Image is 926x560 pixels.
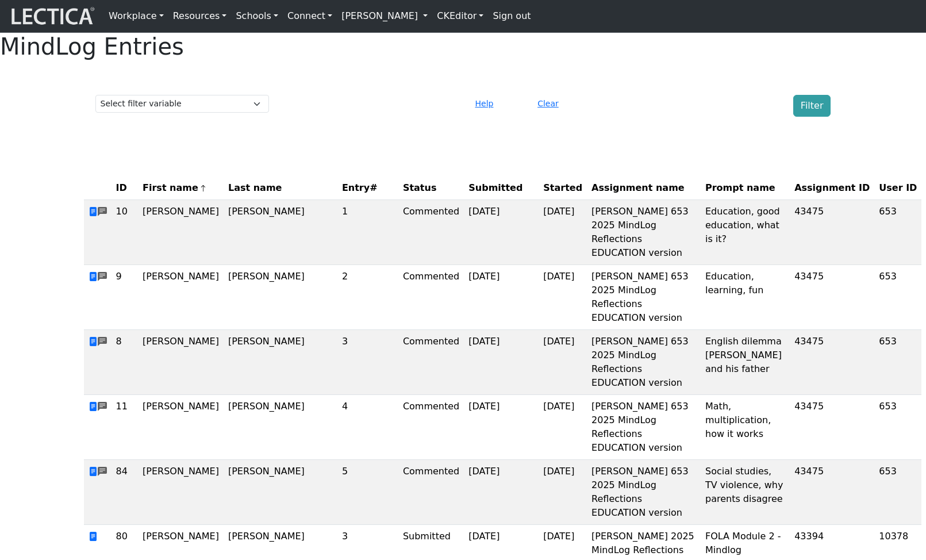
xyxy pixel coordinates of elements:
td: English dilemma [PERSON_NAME] and his father [701,330,790,395]
td: [PERSON_NAME] 653 2025 MindLog Reflections EDUCATION version [587,265,701,330]
td: [PERSON_NAME] [224,330,337,395]
span: Entry# [342,181,394,195]
span: Assignment ID [794,181,870,195]
span: Prompt name [705,181,775,195]
span: view [89,336,98,347]
td: [DATE] [539,330,587,395]
td: 43475 [790,200,874,265]
td: [DATE] [539,265,587,330]
span: comments [98,270,107,284]
td: [DATE] [539,460,587,525]
td: [DATE] [464,265,539,330]
span: view [89,271,98,282]
a: Workplace [104,5,168,28]
td: 43475 [790,265,874,330]
a: Resources [168,5,232,28]
span: ID [116,181,127,195]
a: Help [470,98,499,109]
span: comments [98,465,107,479]
td: [DATE] [464,200,539,265]
button: Filter [793,95,831,117]
td: 9 [112,265,139,330]
td: 653 [874,200,921,265]
td: 653 [874,330,921,395]
span: view [89,466,98,477]
td: Commented [398,200,464,265]
td: [DATE] [539,395,587,460]
td: Commented [398,460,464,525]
th: Last name [224,177,337,200]
td: Commented [398,265,464,330]
td: [PERSON_NAME] [138,330,224,395]
a: Schools [231,5,283,28]
td: 43475 [790,460,874,525]
td: 11 [112,395,139,460]
td: 653 [874,265,921,330]
td: 4 [337,395,398,460]
td: [PERSON_NAME] 653 2025 MindLog Reflections EDUCATION version [587,460,701,525]
span: view [89,206,98,217]
td: [PERSON_NAME] [138,265,224,330]
span: comments [98,205,107,219]
span: Submitted [468,181,522,195]
td: [DATE] [539,200,587,265]
th: Started [539,177,587,200]
span: Assignment name [591,181,685,195]
td: [PERSON_NAME] [224,460,337,525]
td: 84 [112,460,139,525]
td: 653 [874,460,921,525]
td: 2 [337,265,398,330]
td: Education, good education, what is it? [701,200,790,265]
a: Sign out [488,5,535,28]
td: [PERSON_NAME] 653 2025 MindLog Reflections EDUCATION version [587,330,701,395]
td: Commented [398,330,464,395]
td: 653 [874,395,921,460]
td: 1 [337,200,398,265]
span: comments [98,400,107,414]
span: First name [143,181,207,195]
td: 43475 [790,395,874,460]
td: Education, learning, fun [701,265,790,330]
td: [PERSON_NAME] [138,460,224,525]
button: Help [470,95,499,113]
span: User ID [879,181,917,195]
td: 3 [337,330,398,395]
a: CKEditor [432,5,488,28]
td: [DATE] [464,460,539,525]
span: view [89,401,98,412]
td: [PERSON_NAME] [138,395,224,460]
td: [PERSON_NAME] 653 2025 MindLog Reflections EDUCATION version [587,395,701,460]
a: Connect [283,5,337,28]
td: 8 [112,330,139,395]
td: 10 [112,200,139,265]
span: view [89,531,98,542]
td: Commented [398,395,464,460]
td: [DATE] [464,330,539,395]
td: 5 [337,460,398,525]
td: [PERSON_NAME] [224,265,337,330]
span: Status [403,181,437,195]
td: [PERSON_NAME] 653 2025 MindLog Reflections EDUCATION version [587,200,701,265]
span: comments [98,335,107,349]
td: 43475 [790,330,874,395]
td: [PERSON_NAME] [224,200,337,265]
td: [PERSON_NAME] [224,395,337,460]
td: [PERSON_NAME] [138,200,224,265]
a: [PERSON_NAME] [337,5,432,28]
button: Clear [532,95,564,113]
td: Social studies, TV violence, why parents disagree [701,460,790,525]
img: lecticalive [9,5,95,27]
td: Math, multiplication, how it works [701,395,790,460]
td: [DATE] [464,395,539,460]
